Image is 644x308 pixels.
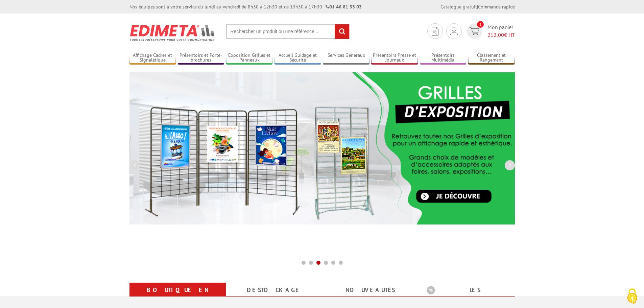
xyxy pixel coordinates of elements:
span: 1 [477,21,484,28]
b: Les promotions [427,284,511,298]
a: Présentoirs et Porte-brochures [178,52,224,64]
div: | [440,3,515,10]
a: Classement et Rangement [468,52,515,64]
button: Cookies (fenêtre modale) [620,285,644,308]
a: Affichage Cadres et Signalétique [129,52,176,64]
span: 212,00 [487,31,504,38]
img: Présentoir, panneau, stand - Edimeta - PLV, affichage, mobilier bureau, entreprise [129,20,216,45]
a: Destockage [234,284,314,296]
a: Commande rapide [478,4,515,10]
a: Présentoirs Multimédia [420,52,467,64]
input: Rechercher un produit ou une référence... [226,24,350,39]
a: Accueil Guidage et Sécurité [275,52,321,64]
img: devis rapide [450,27,458,35]
a: Présentoirs Presse et Journaux [371,52,418,64]
input: rechercher [335,24,349,39]
a: devis rapide 1 Mon panier 212,00€ HT [465,23,515,39]
strong: 01 46 81 33 03 [326,4,362,10]
img: devis rapide [470,27,479,35]
a: nouveautés [330,284,410,296]
span: Mon panier [487,23,515,39]
a: Catalogue gratuit [440,4,477,10]
span: € HT [487,31,515,39]
img: Cookies (fenêtre modale) [624,288,641,305]
a: Services Généraux [323,52,369,64]
div: Nos équipes sont à votre service du lundi au vendredi de 8h30 à 12h30 et de 13h30 à 17h30 [129,3,362,10]
a: Exposition Grilles et Panneaux [226,52,273,64]
img: devis rapide [432,27,438,35]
